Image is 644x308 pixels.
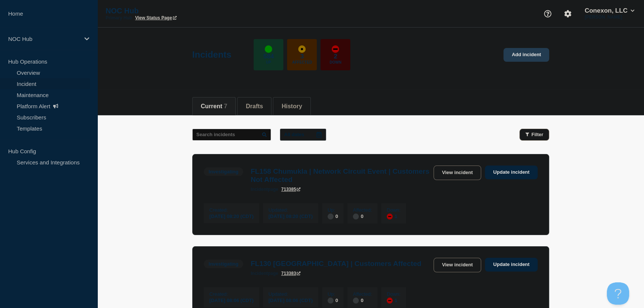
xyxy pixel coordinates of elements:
[334,53,337,60] p: 2
[519,129,549,141] button: Filter
[192,49,231,60] h1: Incidents
[268,291,313,297] p: Updated :
[284,132,304,137] p: All dates
[387,298,393,304] div: down
[328,207,338,213] p: Up :
[106,7,254,15] p: NOC Hub
[281,103,302,110] button: History
[387,214,393,219] div: down
[265,45,272,53] div: up
[281,187,300,192] a: 713385
[485,258,538,272] a: Update incident
[266,60,271,64] p: Up
[332,45,339,53] div: down
[201,103,227,110] button: Current 7
[204,167,243,176] span: Investigating
[387,291,400,297] p: Down :
[268,213,313,219] div: [DATE] 08:20 (CDT)
[583,15,636,20] p: [PERSON_NAME]
[328,297,338,304] div: 0
[434,166,482,180] a: View incident
[281,271,300,276] a: 713383
[204,260,243,268] span: Investigating
[353,291,372,297] p: Affected :
[251,271,268,276] span: incident
[8,36,80,42] p: NOC Hub
[106,15,132,20] p: Primary Hub
[353,297,372,304] div: 0
[209,207,254,213] p: Created :
[353,213,372,219] div: 0
[300,53,304,60] p: 3
[328,291,338,297] p: Up :
[328,298,334,304] div: disabled
[328,214,334,219] div: disabled
[268,297,313,303] div: [DATE] 08:06 (CDT)
[607,282,629,305] iframe: Help Scout Beacon - Open
[268,207,313,213] p: Updated :
[485,166,538,179] a: Update incident
[209,291,254,297] p: Created :
[434,258,482,272] a: View incident
[328,213,338,219] div: 0
[353,298,359,304] div: disabled
[292,60,312,64] p: Affected
[135,15,176,20] a: View Status Page
[251,187,268,192] span: incident
[387,297,400,304] div: 1
[387,207,400,213] p: Down :
[503,48,549,62] a: Add incident
[246,103,263,110] button: Drafts
[251,271,278,276] p: page
[251,187,278,192] p: page
[192,129,271,141] input: Search incidents
[280,129,326,141] button: All dates
[353,207,372,213] p: Affected :
[387,213,400,219] div: 1
[330,60,342,64] p: Down
[583,7,636,15] button: Conexon, LLC
[251,167,429,184] h3: FL158 Chumukla | Network Circuit Event | Customers Not Affected
[560,6,576,22] button: Account settings
[540,6,556,22] button: Support
[531,132,543,137] span: Filter
[209,297,254,303] div: [DATE] 08:06 (CDT)
[209,213,254,219] div: [DATE] 08:20 (CDT)
[353,214,359,219] div: disabled
[251,260,421,268] h3: FL130 [GEOGRAPHIC_DATA] | Customers Affected
[263,53,274,60] p: 584
[298,45,306,53] div: affected
[224,103,227,109] span: 7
